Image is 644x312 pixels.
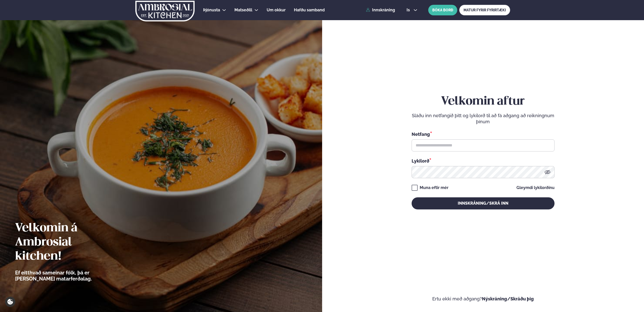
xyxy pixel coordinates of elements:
[482,296,534,301] a: Nýskráning/Skráðu þig
[294,8,325,12] span: Hafðu samband
[428,5,457,15] button: BÓKA BORÐ
[337,296,629,302] p: Ertu ekki með aðgang?
[294,7,325,13] a: Hafðu samband
[412,197,555,209] button: Innskráning/Skrá inn
[135,1,195,21] img: logo
[5,297,15,307] a: Cookie settings
[203,8,220,12] span: Þjónusta
[267,7,286,13] a: Um okkur
[403,8,421,12] button: is
[412,113,555,125] p: Sláðu inn netfangið þitt og lykilorð til að fá aðgang að reikningnum þínum
[412,131,555,137] div: Netfang
[366,8,395,12] a: Innskráning
[516,186,555,190] a: Gleymdi lykilorðinu
[234,8,252,12] span: Matseðill
[203,7,220,13] a: Þjónusta
[407,8,411,12] span: is
[15,270,120,282] p: Ef eitthvað sameinar fólk, þá er [PERSON_NAME] matarferðalag.
[459,5,510,15] a: MATUR FYRIR FYRIRTÆKI
[412,95,555,109] h2: Velkomin aftur
[234,7,252,13] a: Matseðill
[15,221,120,264] h2: Velkomin á Ambrosial kitchen!
[412,158,555,164] div: Lykilorð
[267,8,286,12] span: Um okkur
